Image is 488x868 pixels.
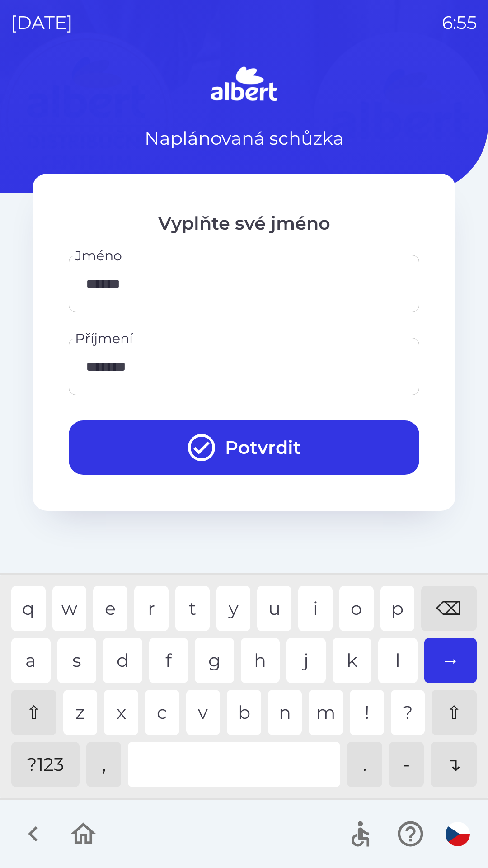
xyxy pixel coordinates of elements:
img: cs flag [446,822,470,846]
label: Příjmení [75,329,133,348]
img: Logo [33,63,455,107]
p: 6:55 [442,9,477,36]
p: Naplánovaná schůzka [145,125,344,152]
p: [DATE] [11,9,73,36]
button: Potvrdit [69,420,419,475]
label: Jméno [75,246,122,265]
p: Vyplňte své jméno [69,210,419,237]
